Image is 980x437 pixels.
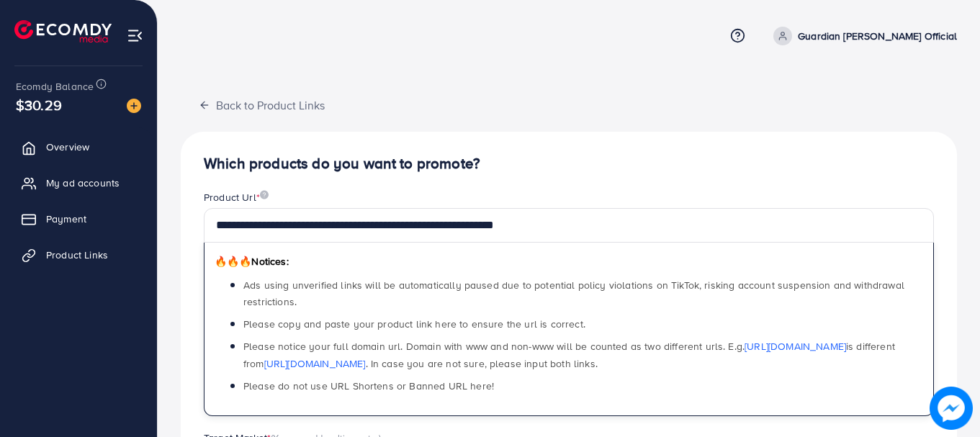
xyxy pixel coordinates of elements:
[181,89,343,120] button: Back to Product Links
[127,99,141,113] img: image
[16,94,62,115] span: $30.29
[243,379,494,393] span: Please do not use URL Shortens or Banned URL here!
[46,140,89,154] span: Overview
[215,254,251,269] span: 🔥🔥🔥
[11,204,146,233] a: Payment
[243,339,895,370] span: Please notice your full domain url. Domain with www and non-www will be counted as two different ...
[204,155,934,173] h4: Which products do you want to promote?
[768,27,957,45] a: Guardian [PERSON_NAME] Official
[204,190,269,204] label: Product Url
[243,317,585,331] span: Please copy and paste your product link here to ensure the url is correct.
[745,339,846,353] a: [URL][DOMAIN_NAME]
[11,132,146,161] a: Overview
[243,278,904,309] span: Ads using unverified links will be automatically paused due to potential policy violations on Tik...
[127,27,143,44] img: menu
[46,212,86,226] span: Payment
[930,387,973,430] img: image
[16,79,94,94] span: Ecomdy Balance
[11,168,146,197] a: My ad accounts
[11,240,146,269] a: Product Links
[798,27,957,45] p: Guardian [PERSON_NAME] Official
[46,248,108,262] span: Product Links
[46,176,120,190] span: My ad accounts
[215,254,289,269] span: Notices:
[14,20,112,42] img: logo
[260,190,269,199] img: image
[264,356,366,371] a: [URL][DOMAIN_NAME]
